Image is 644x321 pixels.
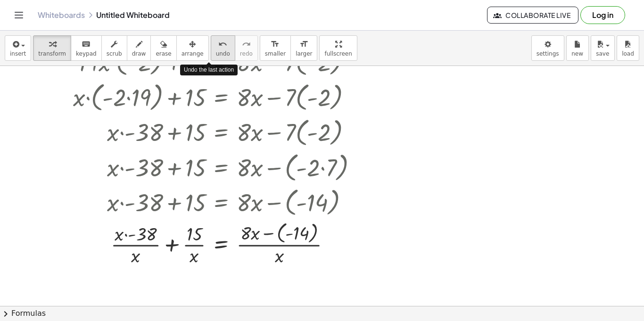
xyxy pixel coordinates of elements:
[176,35,209,61] button: arrange
[596,50,609,57] span: save
[150,35,176,61] button: erase
[76,50,97,57] span: keypad
[10,50,26,57] span: insert
[324,50,352,57] span: fullscreen
[82,39,91,50] i: keyboard
[218,39,227,50] i: undo
[571,50,583,57] span: new
[290,35,317,61] button: format_sizelarger
[566,35,589,61] button: new
[71,35,102,61] button: keyboardkeypad
[182,50,204,57] span: arrange
[240,50,253,57] span: redo
[591,35,615,61] button: save
[107,50,122,57] span: scrub
[265,50,286,57] span: smaller
[33,35,71,61] button: transform
[260,35,291,61] button: format_sizesmaller
[5,35,31,61] button: insert
[11,8,26,23] button: Toggle navigation
[271,39,280,50] i: format_size
[101,35,127,61] button: scrub
[38,50,66,57] span: transform
[622,50,634,57] span: load
[537,50,559,57] span: settings
[242,39,251,50] i: redo
[211,35,235,61] button: undoundo
[127,35,151,61] button: draw
[617,35,639,61] button: load
[487,7,578,24] button: Collaborate Live
[180,65,238,75] div: Undo the last action
[235,35,258,61] button: redoredo
[531,35,564,61] button: settings
[319,35,357,61] button: fullscreen
[296,50,312,57] span: larger
[132,50,146,57] span: draw
[299,39,308,50] i: format_size
[216,50,230,57] span: undo
[38,10,85,20] a: Whiteboards
[495,11,570,19] span: Collaborate Live
[580,6,625,24] button: Log in
[156,50,171,57] span: erase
